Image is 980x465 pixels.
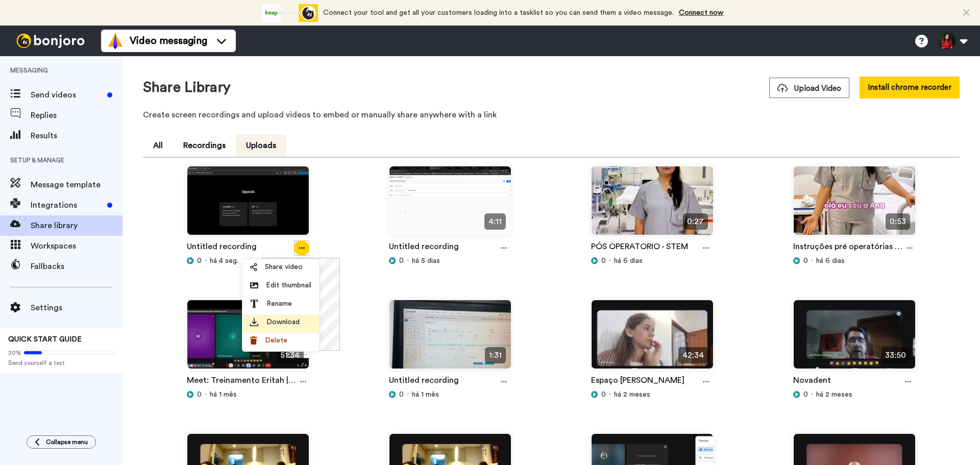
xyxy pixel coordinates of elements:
[485,347,506,363] span: 1:31
[262,4,318,22] div: animation
[601,256,606,266] span: 0
[591,374,684,389] a: Espaço [PERSON_NAME]
[803,256,808,266] span: 0
[173,134,236,157] button: Recordings
[678,347,708,363] span: 42:34
[794,300,915,377] img: 73165b2b-b938-4f08-a7c6-3e4f6e1066e5_thumbnail_source_1748551268.jpg
[592,300,713,377] img: 5dd85b2d-f78a-4034-b0f4-0b3e2866e78b_thumbnail_source_1748620364.jpg
[769,78,849,98] button: Upload Video
[591,240,688,256] a: PÓS OPERATORIO - STEM
[31,199,103,211] span: Integrations
[803,389,808,400] span: 0
[683,213,708,230] span: 0:27
[265,262,303,272] span: Share video
[266,317,300,327] span: Download
[592,166,713,243] img: a6998425-9124-4222-92f4-5d3ba77b9202_thumbnail_source_1755714770.jpg
[187,374,297,389] a: Meet: Treinamento Eritah | Cloudia
[793,374,831,389] a: Novadent
[8,359,114,367] span: Send yourself a test
[886,213,910,230] span: 0:53
[46,438,88,446] span: Collapse menu
[860,77,960,99] button: Install chrome recorder
[187,256,309,266] div: há 4 seg.
[143,109,960,121] p: Create screen recordings and upload videos to embed or manually share anywhere with a link
[8,336,82,343] span: QUICK START GUIDE
[601,389,606,400] span: 0
[399,256,404,266] span: 0
[484,213,506,230] span: 4:11
[323,9,674,16] span: Connect your tool and get all your customers loading into a tasklist so you can send them a video...
[31,302,122,314] span: Settings
[27,435,96,449] button: Collapse menu
[266,299,292,309] span: Rename
[31,240,122,252] span: Workspaces
[236,134,286,157] button: Uploads
[389,166,511,243] img: bb952ae6-e4b8-4d5e-bdcc-f8382d3ed151_thumbnail_source_1755778234.jpg
[793,389,916,400] div: há 2 meses
[777,83,841,94] span: Upload Video
[12,34,89,48] img: bj-logo-header-white.svg
[197,389,202,400] span: 0
[31,179,122,191] span: Message template
[31,109,122,121] span: Replies
[143,80,231,95] h1: Share Library
[793,256,916,266] div: há 6 dias
[8,349,21,357] span: 20%
[679,9,723,16] a: Connect now
[265,335,287,346] span: Delete
[389,300,511,377] img: cd40d473-016d-426f-9869-02a8dc5369ce_thumbnail_source_1752600821.jpg
[591,389,714,400] div: há 2 meses
[187,240,257,256] a: Untitled recording
[31,89,103,101] span: Send videos
[31,260,122,273] span: Fallbacks
[881,347,910,363] span: 33:50
[591,256,714,266] div: há 6 dias
[197,256,202,266] span: 0
[143,134,173,157] button: All
[130,34,207,48] span: Video messaging
[794,166,915,243] img: 6dc94c86-bbf0-4fe5-b97a-38c534b2e0bc_thumbnail_source_1755714293.jpg
[389,374,459,389] a: Untitled recording
[31,130,122,142] span: Results
[31,219,122,232] span: Share library
[266,280,311,290] span: Edit thumbnail
[107,33,124,49] img: vm-color.svg
[399,389,404,400] span: 0
[187,300,309,377] img: 2e4c635c-b232-4c88-9304-db7a593ba89a_thumbnail_source_1753127849.jpg
[793,240,903,256] a: Instruções pré operatórias Stem.mp4
[276,347,304,363] span: 51:34
[187,166,309,243] img: 0fc1f4aa-4792-4101-9847-be20b474a248_thumbnail_source_1756241260.jpg
[389,256,511,266] div: há 5 dias
[389,240,459,256] a: Untitled recording
[389,389,511,400] div: há 1 mês
[187,389,309,400] div: há 1 mês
